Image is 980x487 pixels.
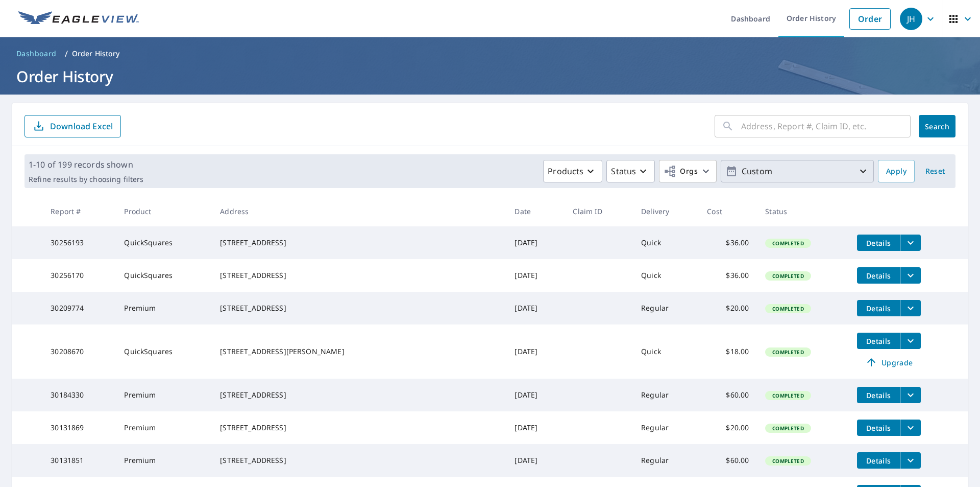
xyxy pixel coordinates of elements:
th: Status [757,196,849,226]
a: Order [849,8,891,30]
td: Regular [633,379,699,411]
nav: breadcrumb [12,45,968,62]
span: Completed [766,457,810,465]
p: 1-10 of 199 records shown [29,158,143,171]
span: Completed [766,392,810,399]
button: filesDropdownBtn-30256170 [900,267,921,284]
th: Delivery [633,196,699,226]
td: $60.00 [699,444,757,477]
button: detailsBtn-30208670 [857,333,900,349]
td: Premium [116,411,212,444]
td: Regular [633,292,699,324]
button: detailsBtn-30209774 [857,300,900,316]
td: $36.00 [699,259,757,292]
a: Upgrade [857,354,921,370]
p: Status [611,165,636,177]
p: Order History [72,49,120,59]
td: Regular [633,411,699,444]
td: Quick [633,324,699,379]
img: EV Logo [18,11,139,27]
td: [DATE] [506,444,565,477]
span: Upgrade [863,356,915,368]
button: Products [543,160,602,182]
td: 30131869 [42,411,116,444]
span: Details [863,304,894,313]
span: Completed [766,305,810,312]
td: 30208670 [42,324,116,379]
div: JH [900,8,922,30]
span: Completed [766,425,810,432]
div: [STREET_ADDRESS][PERSON_NAME] [220,346,498,357]
button: detailsBtn-30131869 [857,420,900,436]
td: Quick [633,259,699,292]
th: Cost [699,196,757,226]
a: Dashboard [12,45,61,62]
td: [DATE] [506,226,565,259]
td: $36.00 [699,226,757,259]
td: Premium [116,292,212,324]
h1: Order History [12,66,968,87]
td: 30131851 [42,444,116,477]
td: QuickSquares [116,324,212,379]
div: [STREET_ADDRESS] [220,303,498,313]
p: Products [548,165,583,177]
button: detailsBtn-30256170 [857,267,900,284]
div: [STREET_ADDRESS] [220,390,498,400]
td: 30256170 [42,259,116,292]
button: Apply [878,160,915,182]
span: Completed [766,240,810,247]
td: 30256193 [42,226,116,259]
td: 30209774 [42,292,116,324]
div: [STREET_ADDRESS] [220,455,498,466]
button: Orgs [659,160,717,182]
th: Product [116,196,212,226]
span: Details [863,423,894,433]
th: Report # [42,196,116,226]
td: $60.00 [699,379,757,411]
td: QuickSquares [116,226,212,259]
p: Download Excel [50,121,113,132]
span: Completed [766,349,810,356]
button: filesDropdownBtn-30184330 [900,387,921,403]
td: Premium [116,444,212,477]
td: [DATE] [506,324,565,379]
button: filesDropdownBtn-30208670 [900,333,921,349]
span: Details [863,238,894,248]
span: Details [863,336,894,346]
button: Custom [721,160,874,182]
td: [DATE] [506,411,565,444]
span: Search [927,122,947,131]
td: [DATE] [506,259,565,292]
p: Refine results by choosing filters [29,175,143,184]
input: Address, Report #, Claim ID, etc. [741,112,911,141]
td: $18.00 [699,324,757,379]
td: Regular [633,444,699,477]
td: Quick [633,226,699,259]
button: detailsBtn-30184330 [857,387,900,403]
span: Details [863,271,894,281]
span: Orgs [664,165,698,178]
button: Search [919,115,955,137]
button: detailsBtn-30256193 [857,235,900,251]
button: filesDropdownBtn-30256193 [900,235,921,251]
button: detailsBtn-30131851 [857,452,900,469]
span: Apply [886,165,906,178]
td: [DATE] [506,292,565,324]
button: filesDropdownBtn-30131869 [900,420,921,436]
button: Reset [919,160,951,182]
td: 30184330 [42,379,116,411]
th: Claim ID [565,196,633,226]
th: Address [212,196,506,226]
span: Dashboard [16,49,57,59]
td: $20.00 [699,411,757,444]
span: Details [863,390,894,400]
td: QuickSquares [116,259,212,292]
td: $20.00 [699,292,757,324]
div: [STREET_ADDRESS] [220,270,498,281]
span: Completed [766,272,810,280]
div: [STREET_ADDRESS] [220,423,498,433]
td: [DATE] [506,379,565,411]
div: [STREET_ADDRESS] [220,238,498,248]
p: Custom [738,163,857,180]
li: / [65,48,68,60]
